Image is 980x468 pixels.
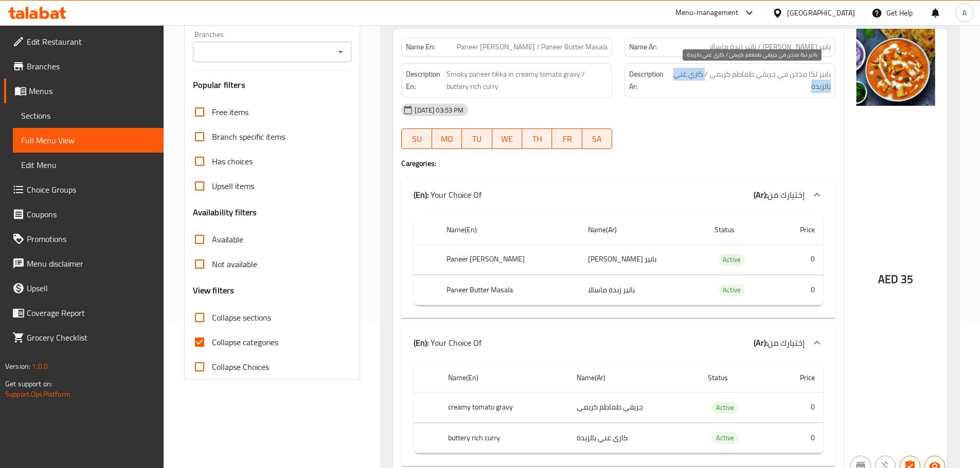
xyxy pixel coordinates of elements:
[212,130,285,143] span: Branch specific items
[462,128,492,149] button: TU
[4,29,164,54] a: Edit Restaurant
[27,35,155,48] span: Edit Restaurant
[27,183,155,196] span: Choice Groups
[5,377,52,390] span: Get support on:
[709,42,831,52] span: بانير [PERSON_NAME] / بانير زبدة ماسالا
[212,258,257,270] span: Not available
[675,7,739,19] div: Menu-management
[768,187,805,202] span: إختيارك من
[671,68,831,93] span: بانير تكا مدخن في جريفي طماطم كريمي / كاري غني بالزبدة
[27,307,155,319] span: Coverage Report
[580,215,706,245] th: Name(Ar)
[457,42,608,52] span: Paneer [PERSON_NAME] / Paneer Butter Masala
[552,128,582,149] button: FR
[776,275,823,305] td: 0
[193,285,235,296] h3: View filters
[492,128,522,149] button: WE
[414,335,429,350] b: (En):
[440,392,568,423] th: creamy tomato gravy
[414,215,823,306] table: choices table
[406,68,444,93] strong: Description En:
[21,159,155,171] span: Edit Menu
[27,233,155,245] span: Promotions
[700,363,774,392] th: Status
[411,105,468,115] span: [DATE] 03:53 PM
[27,257,155,270] span: Menu disclaimer
[406,132,427,146] span: SU
[719,284,745,296] div: Active
[438,275,580,305] th: Paneer Butter Masala
[193,207,257,218] h3: Availability filters
[414,363,823,454] table: choices table
[401,359,835,466] div: (En): Paneer Dishes(Ar):أطباق بانير
[719,284,745,296] span: Active
[901,269,913,289] span: 35
[4,54,164,79] a: Branches
[447,68,608,93] span: Smoky paneer tikka in creamy tomato gravy / buttery rich curry
[586,132,608,146] span: SA
[13,153,164,177] a: Edit Menu
[212,311,271,324] span: Collapse sections
[568,392,700,423] td: جريفي طماطم كريمي
[787,7,855,18] div: [GEOGRAPHIC_DATA]
[4,79,164,103] a: Menus
[432,128,462,149] button: MO
[496,132,518,146] span: WE
[706,215,776,245] th: Status
[32,360,48,373] span: 1.0.0
[773,392,823,423] td: 0
[212,180,254,192] span: Upsell items
[526,132,548,146] span: TH
[414,189,482,201] p: Your Choice Of
[29,85,155,97] span: Menus
[440,423,568,453] th: buttery rich curry
[212,155,253,167] span: Has choices
[27,60,155,72] span: Branches
[401,128,432,149] button: SU
[776,245,823,275] td: 0
[712,402,738,414] span: Active
[582,128,612,149] button: SA
[21,134,155,146] span: Full Menu View
[438,215,580,245] th: Name(En)
[212,233,243,246] span: Available
[414,187,429,202] b: (En):
[712,402,738,414] div: Active
[27,331,155,344] span: Grocery Checklist
[333,45,348,59] button: Open
[773,363,823,392] th: Price
[466,132,488,146] span: TU
[4,251,164,276] a: Menu disclaimer
[629,42,657,52] strong: Name Ar:
[5,387,70,401] a: Support.OpsPlatform
[712,432,738,444] span: Active
[5,360,30,373] span: Version:
[212,361,269,373] span: Collapse Choices
[440,363,568,392] th: Name(En)
[401,178,835,211] div: (En): Your Choice Of(Ar):إختيارك من
[4,325,164,350] a: Grocery Checklist
[754,335,768,350] b: (Ar):
[212,336,278,348] span: Collapse categories
[629,68,669,93] strong: Description Ar:
[406,42,435,52] strong: Name En:
[414,336,482,349] p: Your Choice Of
[436,132,458,146] span: MO
[27,208,155,220] span: Coupons
[768,335,805,350] span: إختيارك من
[878,269,898,289] span: AED
[580,275,706,305] td: بانير زبدة ماسالا
[401,326,835,359] div: (En): Your Choice Of(Ar):إختيارك من
[776,215,823,245] th: Price
[522,128,552,149] button: TH
[4,301,164,325] a: Coverage Report
[401,211,835,318] div: (En): Paneer Dishes(Ar):أطباق بانير
[556,132,578,146] span: FR
[4,276,164,301] a: Upsell
[13,128,164,153] a: Full Menu View
[4,227,164,251] a: Promotions
[193,79,352,91] h3: Popular filters
[27,282,155,294] span: Upsell
[568,423,700,453] td: كاري غني بالزبدة
[963,7,967,18] span: A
